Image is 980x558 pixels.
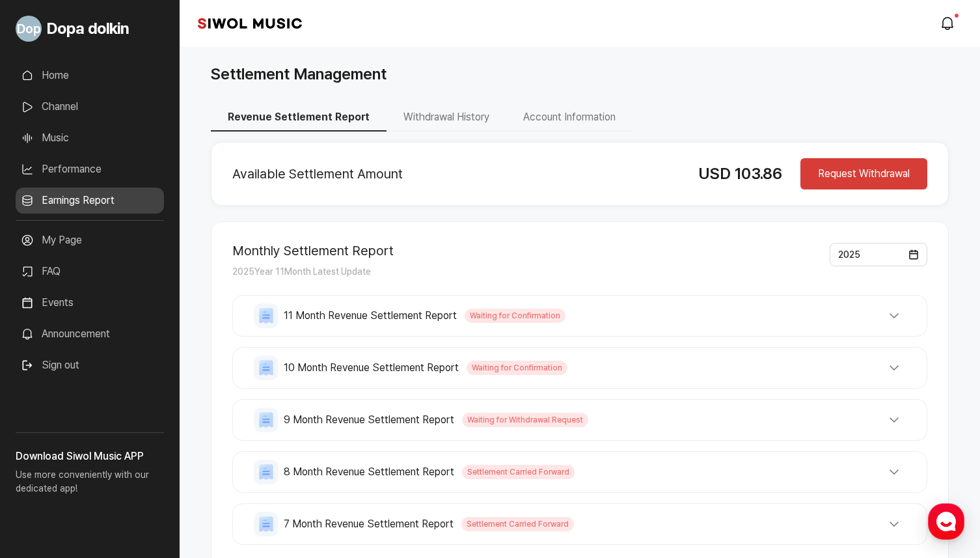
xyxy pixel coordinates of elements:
[86,413,168,445] a: Messages
[462,413,588,427] span: Waiting for Withdrawal Request
[108,433,146,443] span: Messages
[211,111,387,123] a: Revenue Settlement Report
[16,290,164,316] a: Events
[830,243,927,266] button: 2025
[461,517,574,531] span: Settlement Carried Forward
[16,94,164,120] a: Channel
[232,243,394,258] h2: Monthly Settlement Report
[168,413,250,445] a: Settings
[16,125,164,151] a: Music
[387,111,506,123] a: Withdrawal History
[16,321,164,347] a: Announcement
[506,111,633,123] a: Account Information
[465,309,565,323] span: Waiting for Confirmation
[254,356,906,380] button: 10 Month Revenue Settlement Report Waiting for Confirmation
[284,464,454,480] span: 8 Month Revenue Settlement Report
[254,408,906,432] button: 9 Month Revenue Settlement Report Waiting for Withdrawal Request
[936,10,962,36] a: modal.notifications
[284,360,459,376] span: 10 Month Revenue Settlement Report
[16,464,164,506] p: Use more conveniently with our dedicated app!
[284,308,457,324] span: 11 Month Revenue Settlement Report
[47,17,129,40] span: Dopa dolkin
[4,413,86,445] a: Home
[193,432,225,443] span: Settings
[211,63,387,86] h1: Settlement Management
[506,104,633,132] button: Account Information
[16,352,85,378] button: Sign out
[16,10,164,47] a: Go to My Profile
[387,104,506,132] button: Withdrawal History
[16,188,164,214] a: Earnings Report
[16,258,164,285] a: FAQ
[698,164,782,183] span: USD 103.86
[254,460,906,484] button: 8 Month Revenue Settlement Report Settlement Carried Forward
[16,449,164,464] h3: Download Siwol Music APP
[33,432,56,443] span: Home
[284,516,454,532] span: 7 Month Revenue Settlement Report
[467,361,567,375] span: Waiting for Confirmation
[232,266,371,277] span: 2025 Year 11 Month Latest Update
[284,412,454,428] span: 9 Month Revenue Settlement Report
[16,156,164,182] a: Performance
[838,249,860,260] span: 2025
[232,166,677,182] h2: Available Settlement Amount
[254,303,906,328] button: 11 Month Revenue Settlement Report Waiting for Confirmation
[16,227,164,253] a: My Page
[462,465,575,479] span: Settlement Carried Forward
[254,512,906,537] button: 7 Month Revenue Settlement Report Settlement Carried Forward
[211,104,387,132] button: Revenue Settlement Report
[16,63,164,89] a: Home
[800,158,927,189] button: Request Withdrawal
